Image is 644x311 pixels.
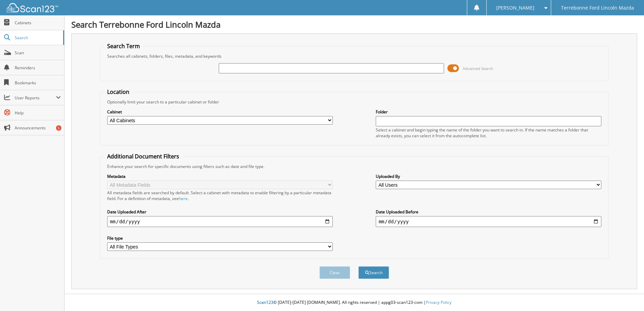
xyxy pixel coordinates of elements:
span: Help [15,110,61,116]
label: Folder [376,109,601,115]
legend: Search Term [104,42,143,50]
button: Clear [319,266,350,279]
span: [PERSON_NAME] [496,6,534,10]
input: start [107,216,333,227]
div: Enhance your search for specific documents using filters such as date and file type. [104,164,605,169]
span: Reminders [15,65,61,71]
div: Select a cabinet and begin typing the name of the folder you want to search in. If the name match... [376,127,601,139]
span: Cabinets [15,20,61,26]
label: Date Uploaded After [107,209,333,215]
img: scan123-logo-white.svg [7,3,58,12]
legend: Location [104,88,133,96]
label: File type [107,235,333,241]
label: Date Uploaded Before [376,209,601,215]
button: Search [358,266,389,279]
span: Advanced Search [463,66,493,71]
h1: Search Terrebonne Ford Lincoln Mazda [71,19,637,30]
div: All metadata fields are searched by default. Select a cabinet with metadata to enable filtering b... [107,190,333,201]
legend: Additional Document Filters [104,153,183,160]
span: Terrebonne Ford Lincoln Mazda [561,6,634,10]
label: Metadata [107,173,333,179]
span: Scan [15,50,61,56]
span: Search [15,35,60,41]
span: Scan123 [257,299,273,305]
div: © [DATE]-[DATE] [DOMAIN_NAME]. All rights reserved | appg03-scan123-com | [65,294,644,311]
div: 5 [56,125,61,131]
label: Uploaded By [376,173,601,179]
span: Bookmarks [15,80,61,86]
iframe: Chat Widget [610,278,644,311]
a: Privacy Policy [426,299,452,305]
label: Cabinet [107,109,333,115]
div: Searches all cabinets, folders, files, metadata, and keywords [104,53,605,59]
span: User Reports [15,95,56,101]
input: end [376,216,601,227]
a: here [179,196,188,201]
span: Announcements [15,125,61,131]
div: Optionally limit your search to a particular cabinet or folder [104,99,605,105]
